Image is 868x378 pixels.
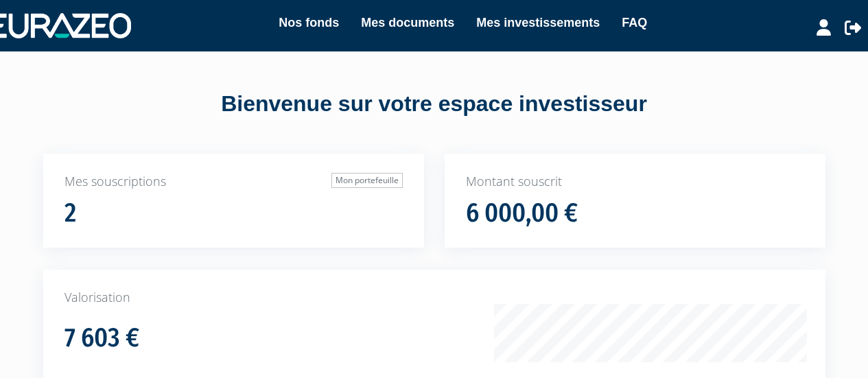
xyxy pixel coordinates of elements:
[466,173,804,191] p: Montant souscrit
[331,173,403,188] a: Mon portefeuille
[361,13,454,32] a: Mes documents
[476,13,600,32] a: Mes investissements
[64,324,139,353] h1: 7 603 €
[279,13,339,32] a: Nos fonds
[64,173,403,191] p: Mes souscriptions
[64,289,804,307] p: Valorisation
[622,13,647,32] a: FAQ
[466,199,578,228] h1: 6 000,00 €
[10,88,858,120] div: Bienvenue sur votre espace investisseur
[64,199,76,228] h1: 2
